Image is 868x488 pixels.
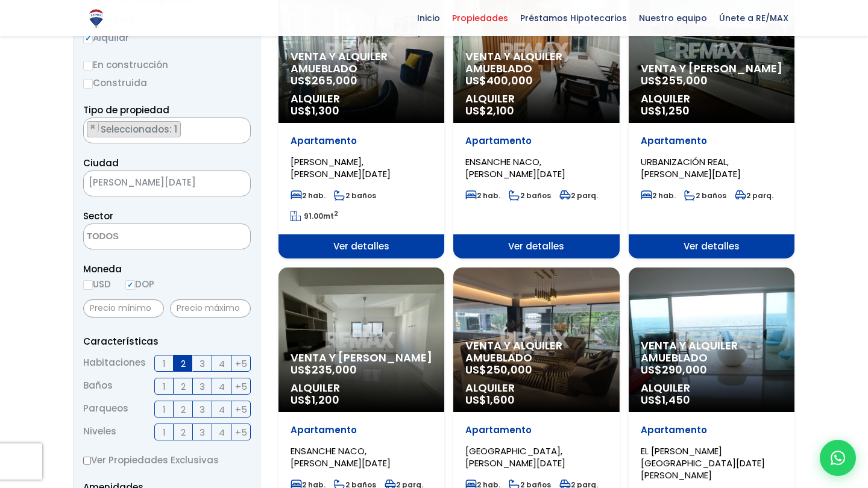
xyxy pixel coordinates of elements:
span: Alquiler [465,93,607,105]
span: 1,450 [662,392,690,407]
span: 3 [200,425,205,440]
span: 4 [219,356,225,371]
span: +5 [235,379,247,394]
span: Parqueos [83,401,128,418]
span: 91.00 [304,211,323,221]
input: DOP [125,280,135,290]
span: Seleccionados: 1 [99,123,180,136]
span: US$ [291,362,357,377]
input: Precio mínimo [83,299,164,318]
label: DOP [125,277,154,292]
span: Alquiler [641,93,782,105]
label: USD [83,277,111,292]
span: Venta y [PERSON_NAME] [641,63,782,75]
span: US$ [641,392,690,407]
img: Logo de REMAX [86,8,107,29]
button: Remove item [87,122,99,133]
span: Venta y alquiler amueblado [465,51,607,75]
span: × [232,178,238,189]
span: 2 hab. [641,190,676,201]
p: Apartamento [641,135,782,147]
span: 1,200 [312,392,339,407]
p: Apartamento [465,135,607,147]
p: Apartamento [465,424,607,436]
button: Remove all items [220,174,238,193]
span: Ver detalles [453,234,619,258]
span: 2 hab. [291,190,325,201]
textarea: Search [84,118,90,144]
span: EL [PERSON_NAME][GEOGRAPHIC_DATA][DATE][PERSON_NAME] [641,445,765,481]
span: Alquiler [465,382,607,394]
p: Apartamento [641,424,782,436]
span: 1 [163,356,166,371]
span: URBANIZACIÓN REAL, [PERSON_NAME][DATE] [641,155,741,180]
button: Remove all items [237,121,244,133]
label: Alquilar [83,30,251,45]
textarea: Search [84,224,201,250]
input: Alquilar [83,34,93,43]
span: × [237,122,244,133]
span: SANTO DOMINGO DE GUZMÁN [83,170,251,196]
span: US$ [291,392,339,407]
span: Venta y [PERSON_NAME] [291,352,432,364]
span: 2 [181,356,186,371]
span: × [90,122,96,133]
span: +5 [235,356,247,371]
span: Venta y alquiler amueblado [465,340,607,364]
span: Inicio [411,9,446,27]
span: Ver detalles [629,234,794,258]
span: 2 baños [509,190,551,201]
span: ENSANCHE NACO, [PERSON_NAME][DATE] [291,445,391,469]
span: Tipo de propiedad [83,104,169,116]
span: US$ [465,73,533,88]
span: Únete a RE/MAX [713,9,794,27]
span: 1,600 [486,392,515,407]
span: 250,000 [486,362,532,377]
span: 265,000 [312,73,357,88]
span: Sector [83,210,113,222]
span: 3 [200,402,205,417]
span: US$ [641,362,707,377]
p: Características [83,334,251,349]
span: Propiedades [446,9,514,27]
span: US$ [465,362,532,377]
span: 3 [200,356,205,371]
sup: 2 [334,209,338,218]
span: US$ [641,73,708,88]
span: 2 [181,379,186,394]
span: US$ [291,73,357,88]
span: Alquiler [291,382,432,394]
span: 1 [163,402,166,417]
span: 400,000 [486,73,533,88]
span: 3 [200,379,205,394]
span: Niveles [83,424,116,440]
span: [GEOGRAPHIC_DATA], [PERSON_NAME][DATE] [465,445,565,469]
input: En construcción [83,61,93,70]
p: Apartamento [291,135,432,147]
span: 235,000 [312,362,357,377]
span: 2 parq. [735,190,773,201]
span: 2 parq. [559,190,598,201]
span: Habitaciones [83,355,146,372]
span: 4 [219,402,225,417]
span: Venta y alquiler amueblado [291,51,432,75]
span: 4 [219,425,225,440]
input: USD [83,280,93,290]
li: APARTAMENTO [87,121,181,137]
span: Alquiler [291,93,432,105]
input: Precio máximo [170,299,251,318]
span: 4 [219,379,225,394]
span: Ciudad [83,157,119,169]
span: US$ [641,103,690,118]
span: [PERSON_NAME], [PERSON_NAME][DATE] [291,155,391,180]
span: ENSANCHE NACO, [PERSON_NAME][DATE] [465,155,565,180]
span: 1 [163,425,166,440]
span: 2 hab. [465,190,500,201]
span: mt [291,211,338,221]
span: 2 [181,402,186,417]
input: Ver Propiedades Exclusivas [83,457,91,465]
p: Apartamento [291,424,432,436]
span: Préstamos Hipotecarios [514,9,633,27]
span: SANTO DOMINGO DE GUZMÁN [84,174,220,191]
span: +5 [235,425,247,440]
